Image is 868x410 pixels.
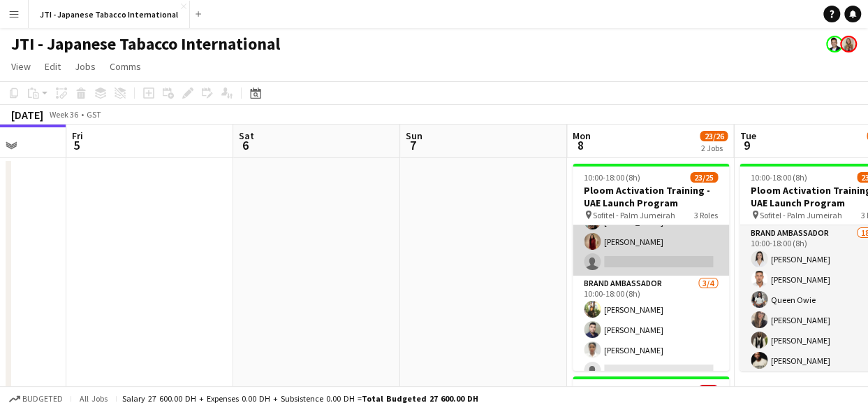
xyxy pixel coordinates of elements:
span: 10:00-18:00 (8h) [751,172,807,183]
span: 6 [237,137,254,153]
app-job-card: 10:00-18:00 (8h)23/25Ploom Activation Training - UAE Launch Program Sofitel - Palm Jumeirah3 Role... [573,164,729,371]
span: Budgeted [22,394,63,404]
a: Edit [39,57,66,76]
span: 3 Roles [694,210,718,220]
span: 5 [70,137,83,153]
span: 0/1 [698,385,718,395]
a: Jobs [69,57,101,76]
app-user-avatar: munjaal choksi [826,36,843,52]
span: All jobs [77,393,110,404]
span: Sun [406,129,422,142]
span: Comms [110,60,141,73]
span: 9 [737,137,756,153]
span: Tue [740,129,756,142]
span: Total Budgeted 27 600.00 DH [362,393,478,404]
h3: Ploom Activation Training - UAE Launch Program [573,184,729,209]
span: 7 [404,137,422,153]
app-user-avatar: Viviane Melatti [840,36,857,52]
div: Salary 27 600.00 DH + Expenses 0.00 DH + Subsistence 0.00 DH = [122,393,478,404]
span: Edit [45,60,61,73]
span: Fri [72,129,83,142]
a: Comms [104,57,147,76]
span: Mon [573,129,591,142]
span: Week 36 [46,109,81,120]
span: 23/25 [690,172,718,183]
span: Sofitel - Palm Jumeirah [593,210,675,220]
span: Sofitel - Palm Jumeirah [760,210,842,220]
div: 2 Jobs [700,143,727,153]
div: GST [87,109,101,120]
a: View [6,57,36,76]
h1: JTI - Japanese Tabacco International [11,34,280,55]
app-card-role: Brand Ambassador3/410:00-18:00 (8h)[PERSON_NAME][PERSON_NAME][PERSON_NAME] [573,276,729,384]
span: 10:00-18:00 (8h) [584,172,640,183]
span: 8 [571,137,591,153]
span: 12:00-20:00 (8h) [584,385,640,395]
span: 23/26 [700,131,728,141]
span: View [11,60,31,73]
div: [DATE] [11,108,43,122]
button: Budgeted [7,391,65,407]
button: JTI - Japanese Tabacco International [29,1,190,28]
span: Jobs [75,60,96,73]
span: Sat [239,129,254,142]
